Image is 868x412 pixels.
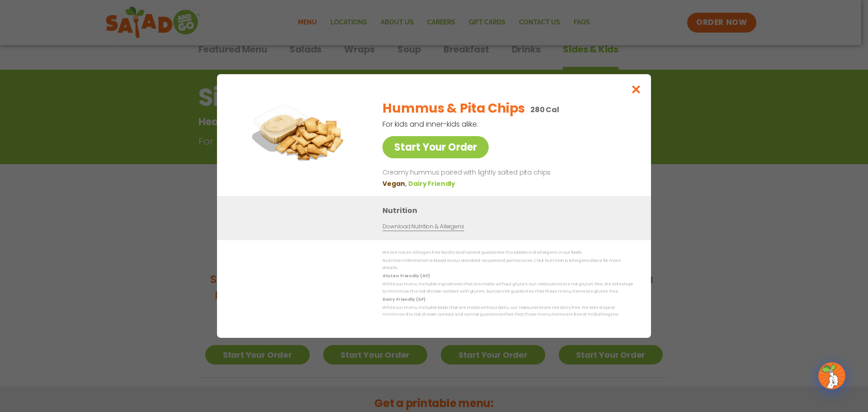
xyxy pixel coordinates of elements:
strong: Dairy Friendly (DF) [382,297,425,302]
li: Vegan [382,179,408,189]
p: While our menu includes ingredients that are made without gluten, our restaurants are not gluten ... [382,281,633,295]
p: 280 Cal [530,104,559,115]
li: Dairy Friendly [408,179,457,189]
p: Nutrition information is based on our standard recipes and portion sizes. Click Nutrition & Aller... [382,257,633,271]
p: Creamy hummus paired with lightly salted pita chips [382,167,629,178]
a: Download Nutrition & Allergens [382,223,464,231]
h2: Hummus & Pita Chips [382,99,525,118]
strong: Gluten Friendly (GF) [382,273,429,279]
p: We are not an allergen free facility and cannot guarantee the absence of allergens in our foods. [382,249,633,256]
img: wpChatIcon [819,363,844,388]
button: Close modal [622,74,651,104]
img: Featured product photo for Hummus & Pita Chips [237,92,364,177]
h3: Nutrition [382,205,637,216]
a: Start Your Order [382,136,489,158]
p: For kids and inner-kids alike. [382,118,586,130]
p: While our menu includes foods that are made without dairy, our restaurants are not dairy free. We... [382,304,633,318]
